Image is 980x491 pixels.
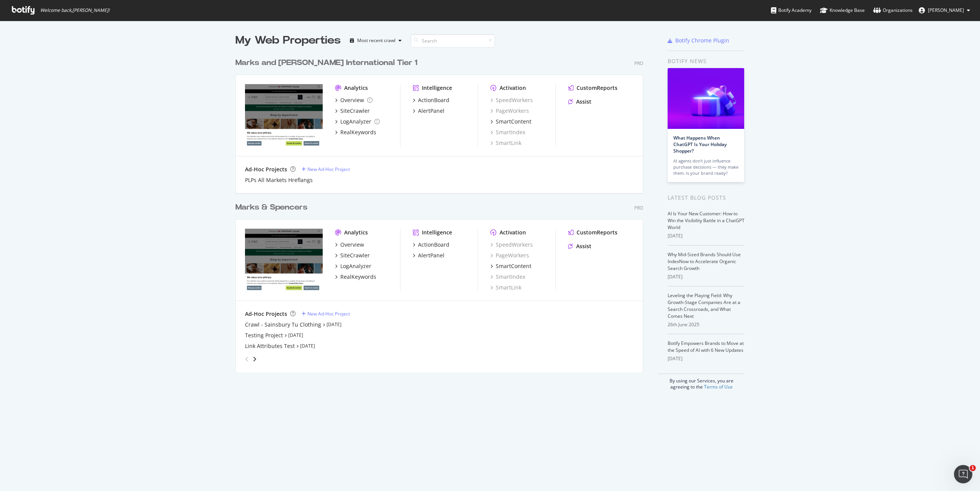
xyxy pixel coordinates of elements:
[577,229,617,236] div: CustomReports
[235,33,341,48] div: My Web Properties
[668,292,740,319] a: Leveling the Playing Field: Why Growth-Stage Companies Are at a Search Crossroads, and What Comes...
[235,57,417,68] div: Marks and [PERSON_NAME] International Tier 1
[490,252,529,259] a: PageWorkers
[668,232,745,239] div: [DATE]
[335,241,364,249] a: Overview
[242,353,252,365] div: angle-left
[235,48,649,372] div: grid
[344,229,368,236] div: Analytics
[568,84,617,92] a: CustomReports
[668,273,745,280] div: [DATE]
[820,7,865,14] div: Knowledge Base
[873,7,913,14] div: Organizations
[568,98,591,106] a: Assist
[340,241,364,249] div: Overview
[300,343,315,349] a: [DATE]
[307,166,350,172] div: New Ad-Hoc Project
[500,84,526,92] div: Activation
[335,118,380,125] a: LogAnalyzer
[634,205,643,211] div: Pro
[634,60,643,67] div: Pro
[245,342,295,350] a: Link Attributes Test
[490,96,533,104] a: SpeedWorkers
[245,310,287,318] div: Ad-Hoc Projects
[970,465,976,471] span: 1
[668,251,741,272] a: Why Mid-Sized Brands Should Use IndexNow to Accelerate Organic Search Growth
[340,252,370,259] div: SiteCrawler
[411,34,495,47] input: Search
[913,4,976,16] button: [PERSON_NAME]
[335,262,371,270] a: LogAnalyzer
[490,284,521,291] a: SmartLink
[668,68,744,129] img: What Happens When ChatGPT Is Your Holiday Shopper?
[245,321,321,328] a: Crawl - Sainsbury Tu Clothing
[340,273,376,281] div: RealKeywords
[496,118,531,125] div: SmartContent
[490,128,525,136] a: SmartIndex
[704,384,733,390] a: Terms of Use
[344,84,368,92] div: Analytics
[245,229,323,291] img: www.marksandspencer.com/
[668,340,744,353] a: Botify Empowers Brands to Move at the Speed of AI with 6 New Updates
[577,84,617,92] div: CustomReports
[335,252,370,259] a: SiteCrawler
[335,96,372,104] a: Overview
[668,37,729,44] a: Botify Chrome Plugin
[340,96,364,104] div: Overview
[418,241,449,249] div: ActionBoard
[771,7,812,14] div: Botify Academy
[340,118,371,125] div: LogAnalyzer
[668,57,745,65] div: Botify news
[490,262,531,270] a: SmartContent
[422,229,452,236] div: Intelligence
[235,202,307,213] div: Marks & Spencers
[673,158,738,176] div: AI agents don’t just influence purchase decisions — they make them. Is your brand ready?
[500,229,526,236] div: Activation
[335,107,370,115] a: SiteCrawler
[576,98,591,106] div: Assist
[954,465,972,483] iframe: Intercom live chat
[307,311,350,317] div: New Ad-Hoc Project
[335,273,376,281] a: RealKeywords
[413,252,444,259] a: AlertPanel
[327,321,341,328] a: [DATE]
[340,107,370,115] div: SiteCrawler
[490,107,529,115] a: PageWorkers
[658,374,745,390] div: By using our Services, you are agreeing to the
[302,166,350,172] a: New Ad-Hoc Project
[245,166,287,173] div: Ad-Hoc Projects
[347,34,405,47] button: Most recent crawl
[928,7,964,13] span: Andrea Scalia
[413,107,444,115] a: AlertPanel
[418,107,444,115] div: AlertPanel
[668,193,745,202] div: Latest Blog Posts
[235,57,420,68] a: Marks and [PERSON_NAME] International Tier 1
[302,311,350,317] a: New Ad-Hoc Project
[496,262,531,270] div: SmartContent
[413,96,449,104] a: ActionBoard
[340,128,376,136] div: RealKeywords
[418,252,444,259] div: AlertPanel
[245,332,283,339] a: Testing Project
[335,128,376,136] a: RealKeywords
[252,355,257,363] div: angle-right
[490,241,533,249] a: SpeedWorkers
[576,242,591,250] div: Assist
[675,37,729,44] div: Botify Chrome Plugin
[422,84,452,92] div: Intelligence
[490,273,525,281] a: SmartIndex
[245,84,323,146] img: www.marksandspencer.com
[490,139,521,147] a: SmartLink
[568,242,591,250] a: Assist
[668,321,745,328] div: 26th June 2025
